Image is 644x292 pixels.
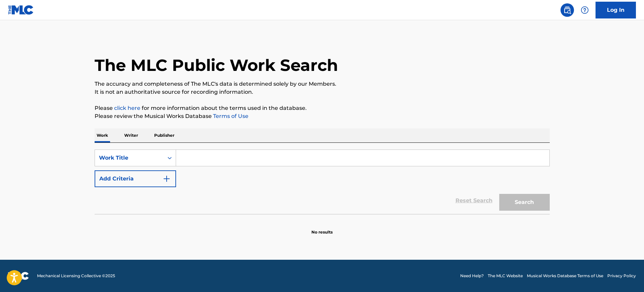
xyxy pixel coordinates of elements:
a: The MLC Website [488,273,523,279]
p: Work [95,128,110,142]
div: Help [578,3,591,17]
a: Musical Works Database Terms of Use [527,273,603,279]
a: click here [114,105,140,111]
span: Mechanical Licensing Collective © 2025 [37,273,115,279]
a: Terms of Use [212,113,248,119]
iframe: Chat Widget [610,260,644,292]
a: Need Help? [460,273,484,279]
a: Log In [596,2,636,18]
img: logo [8,272,29,280]
p: Publisher [152,128,176,142]
form: Search Form [95,150,550,214]
img: 9d2ae6d4665cec9f34b9.svg [163,175,171,183]
img: help [581,6,589,14]
p: No results [311,221,333,235]
a: Public Search [561,3,574,17]
p: Please review the Musical Works Database [95,112,550,120]
div: Work Title [99,154,160,162]
p: Writer [122,128,140,142]
h1: The MLC Public Work Search [95,55,338,75]
p: Please for more information about the terms used in the database. [95,104,550,112]
p: The accuracy and completeness of The MLC's data is determined solely by our Members. [95,80,550,88]
p: It is not an authoritative source for recording information. [95,88,550,96]
img: MLC Logo [8,5,34,15]
a: Privacy Policy [607,273,636,279]
img: search [563,6,571,14]
button: Add Criteria [95,170,176,187]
